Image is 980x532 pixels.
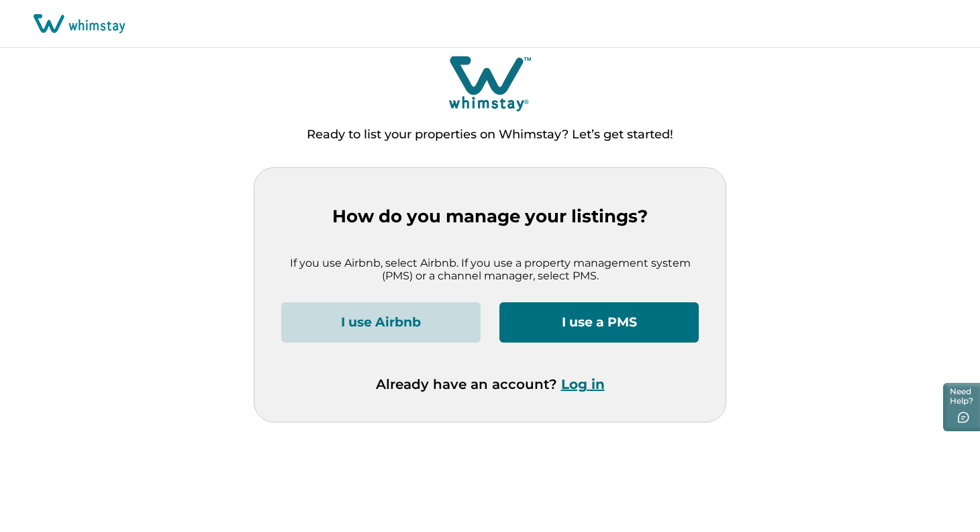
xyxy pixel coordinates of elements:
[281,206,699,227] p: How do you manage your listings?
[499,302,699,343] button: I use a PMS
[307,128,673,142] p: Ready to list your properties on Whimstay? Let’s get started!
[561,376,605,392] button: Log in
[281,302,481,343] button: I use Airbnb
[376,376,605,392] p: Already have an account?
[281,257,699,283] p: If you use Airbnb, select Airbnb. If you use a property management system (PMS) or a channel mana...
